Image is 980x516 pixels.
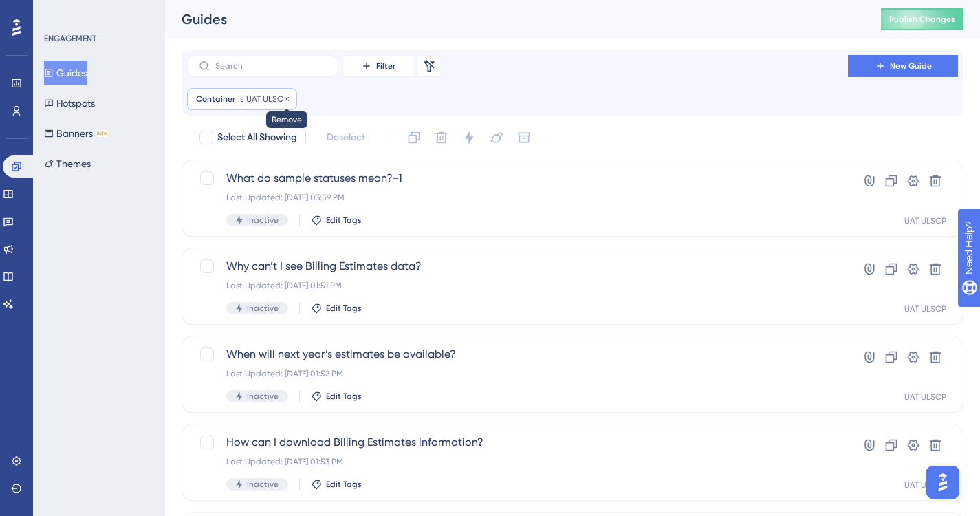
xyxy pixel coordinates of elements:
button: Themes [44,151,91,176]
div: UAT ULSCP [904,391,946,402]
span: Inactive [247,215,279,226]
span: Select All Showing [217,129,297,146]
iframe: UserGuiding AI Assistant Launcher [922,462,963,503]
span: Need Help? [32,3,86,20]
div: UAT ULSCP [904,303,946,314]
div: Guides [182,10,847,29]
span: Publish Changes [889,14,955,25]
div: Last Updated: [DATE] 03:59 PM [226,192,809,203]
span: Edit Tags [326,479,362,490]
div: Last Updated: [DATE] 01:51 PM [226,280,809,291]
span: Inactive [247,303,279,314]
input: Search [215,61,327,71]
button: Edit Tags [311,479,362,490]
div: Last Updated: [DATE] 01:52 PM [226,368,809,379]
button: Edit Tags [311,303,362,314]
span: Edit Tags [326,303,362,314]
button: Deselect [314,125,378,150]
span: Edit Tags [326,391,362,402]
button: Publish Changes [881,8,963,30]
button: Edit Tags [311,391,362,402]
div: BETA [96,130,108,137]
div: Last Updated: [DATE] 01:53 PM [226,456,809,467]
span: Container [196,94,235,105]
span: How can I download Billing Estimates information? [226,434,809,451]
div: UAT ULSCP [904,215,946,226]
span: Inactive [247,391,279,402]
button: BannersBETA [44,121,108,146]
span: UAT ULSCP [246,94,288,105]
button: Guides [44,61,87,85]
span: What do sample statuses mean?-1 [226,170,809,186]
span: Edit Tags [326,215,362,226]
div: UAT ULSCP [904,480,946,491]
button: Filter [344,55,413,77]
span: Inactive [247,479,279,490]
span: Filter [376,61,395,72]
span: is [238,94,243,105]
span: Deselect [327,129,365,146]
span: New Guide [890,61,932,72]
div: ENGAGEMENT [44,33,96,44]
button: Edit Tags [311,215,362,226]
span: Why can’t I see Billing Estimates data? [226,258,809,275]
button: Hotspots [44,91,95,116]
button: New Guide [848,55,958,77]
span: When will next year’s estimates be available? [226,346,809,363]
